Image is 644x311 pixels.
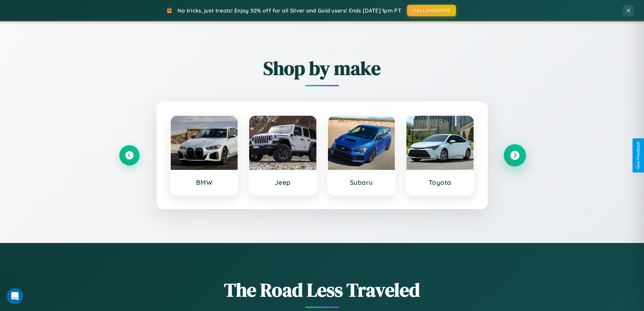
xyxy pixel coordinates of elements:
[407,5,456,16] button: HALLOWEEN30
[119,277,525,303] h1: The Road Less Traveled
[119,55,525,81] h2: Shop by make
[177,178,231,186] h3: BMW
[335,178,388,186] h3: Subaru
[7,288,23,304] iframe: Intercom live chat
[177,7,402,14] span: No tricks, just treats! Enjoy 30% off for all Silver and Gold users! Ends [DATE] 1pm PT.
[636,142,641,169] div: Give Feedback
[256,178,310,186] h3: Jeep
[413,178,467,186] h3: Toyota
